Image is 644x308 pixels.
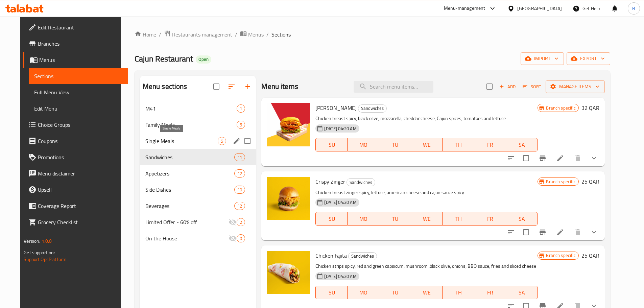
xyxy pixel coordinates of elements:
span: Single Meals [145,137,218,145]
div: Beverages [145,202,234,210]
span: SU [318,140,345,150]
nav: breadcrumb [135,30,610,39]
span: Grocery Checklist [38,218,122,226]
span: Select all sections [209,79,223,94]
span: WE [414,288,440,298]
span: Upsell [38,186,122,194]
span: Add [498,83,517,91]
button: FR [474,212,506,226]
div: On the House0 [140,230,256,246]
button: SU [315,212,348,226]
span: [DATE] 04:20 AM [321,125,359,132]
div: Open [196,55,211,64]
span: Sections [34,72,122,80]
button: TH [443,212,474,226]
div: items [237,121,245,129]
div: Family Meals [145,121,237,129]
span: Open [196,56,211,62]
h2: Menu sections [143,81,187,92]
a: Choice Groups [23,117,128,133]
button: SU [315,138,348,151]
span: 12 [235,170,245,177]
li: / [159,30,161,39]
span: Cajun Restaurant [135,51,193,66]
a: Home [135,30,156,39]
span: MO [350,288,377,298]
span: 5 [218,138,226,144]
span: M41 [145,104,237,113]
span: Chicken Fajita [315,251,347,261]
button: TU [379,138,411,151]
span: Branch specific [543,179,578,185]
span: Sort items [518,81,546,92]
button: WE [411,138,443,151]
span: Sandwiches [145,153,234,161]
span: Select to update [519,225,533,239]
div: Sandwiches [348,252,377,260]
a: Branches [23,35,128,52]
button: MO [348,212,379,226]
span: Branches [38,40,122,48]
svg: Show Choices [590,228,598,236]
span: TH [445,288,472,298]
span: TH [445,214,472,224]
span: Appetizers [145,169,234,177]
p: Chicken strips spicy, red and green capsicum, mushroom ,black olive, onions, BBQ sauce, fries and... [315,262,538,270]
button: WE [411,286,443,299]
button: FR [474,138,506,151]
span: Sandwiches [347,179,375,186]
h6: 25 QAR [581,251,599,260]
div: Sandwiches [347,178,375,186]
span: FR [477,288,503,298]
div: items [237,234,245,242]
input: search [354,81,433,93]
div: Sandwiches11 [140,149,256,165]
svg: Show Choices [590,154,598,162]
a: Menus [23,52,128,68]
a: Grocery Checklist [23,214,128,230]
span: TH [445,140,472,150]
img: Crispy Zinger [267,177,310,220]
button: Add section [240,78,256,95]
span: Limited Offer - 60% off [145,218,229,226]
span: Full Menu View [34,88,122,96]
div: items [237,218,245,226]
a: Edit menu item [556,154,564,162]
span: Sandwiches [349,252,377,260]
a: Edit Menu [29,100,128,117]
span: Version: [24,237,40,245]
button: SU [315,286,348,299]
button: MO [348,138,379,151]
button: Sort [521,81,543,92]
span: Select to update [519,151,533,165]
span: SA [509,214,535,224]
span: Select section [482,79,497,94]
span: export [572,54,605,63]
div: Limited Offer - 60% off2 [140,214,256,230]
span: [DATE] 04:20 AM [321,199,359,206]
button: Add [497,81,518,92]
span: On the House [145,234,229,242]
span: Edit Menu [34,104,122,113]
span: SA [509,140,535,150]
h6: 32 QAR [581,103,599,113]
div: items [234,202,245,210]
div: items [234,186,245,194]
button: SA [506,212,538,226]
div: [GEOGRAPHIC_DATA] [517,5,562,12]
a: Edit Restaurant [23,19,128,35]
button: SA [506,286,538,299]
a: Promotions [23,149,128,165]
button: delete [570,224,586,240]
button: Manage items [546,80,605,93]
a: Full Menu View [29,84,128,100]
span: TU [382,288,408,298]
button: sort-choices [503,224,519,240]
span: Get support on: [24,248,55,257]
button: TU [379,286,411,299]
div: Menu-management [444,4,485,13]
span: import [526,54,558,63]
span: Edit Restaurant [38,23,122,31]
